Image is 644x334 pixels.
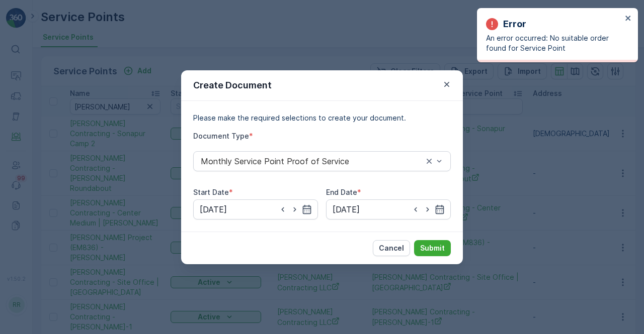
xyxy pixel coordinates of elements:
[193,188,229,196] label: Start Date
[414,240,451,256] button: Submit
[193,78,272,92] p: Create Document
[625,14,632,24] button: close
[193,113,451,123] p: Please make the required selections to create your document.
[503,17,526,31] p: Error
[379,243,404,253] p: Cancel
[486,33,622,53] p: An error occurred: No suitable order found for Service Point
[326,199,451,219] input: dd/mm/yyyy
[373,240,410,256] button: Cancel
[193,132,249,140] label: Document Type
[193,199,318,219] input: dd/mm/yyyy
[326,188,357,196] label: End Date
[420,243,445,253] p: Submit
